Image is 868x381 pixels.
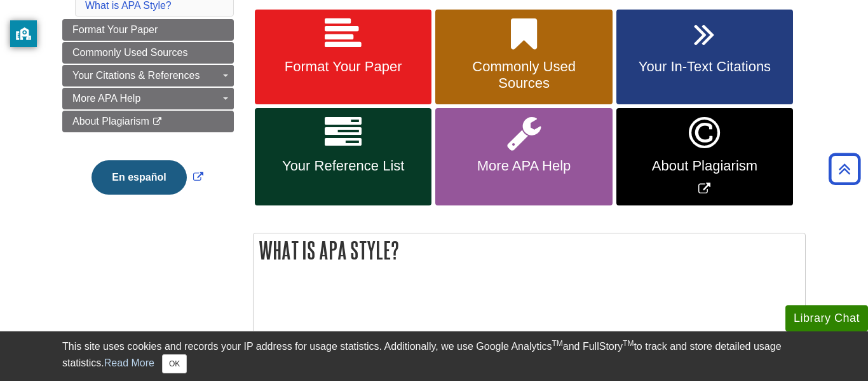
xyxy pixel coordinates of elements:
[616,108,793,205] a: Link opens in new window
[255,108,431,205] a: Your Reference List
[62,339,806,373] div: This site uses cookies and records your IP address for usage statistics. Additionally, we use Goo...
[104,357,154,368] a: Read More
[62,19,234,41] a: Format Your Paper
[435,10,612,105] a: Commonly Used Sources
[623,339,634,348] sup: TM
[445,158,602,174] span: More APA Help
[72,70,200,81] span: Your Citations & References
[72,93,140,104] span: More APA Help
[62,111,234,132] a: About Plagiarism
[10,20,37,47] button: privacy banner
[152,118,163,126] i: This link opens in a new window
[62,42,234,64] a: Commonly Used Sources
[616,10,793,105] a: Your In-Text Citations
[264,158,422,174] span: Your Reference List
[824,160,865,177] a: Back to Top
[254,233,805,267] h2: What is APA Style?
[72,24,158,35] span: Format Your Paper
[62,88,234,109] a: More APA Help
[62,65,234,87] a: Your Citations & References
[445,59,602,92] span: Commonly Used Sources
[88,172,206,183] a: Link opens in new window
[255,10,431,105] a: Format Your Paper
[785,305,868,331] button: Library Chat
[626,158,783,174] span: About Plagiarism
[435,108,612,205] a: More APA Help
[552,339,562,348] sup: TM
[72,47,187,58] span: Commonly Used Sources
[162,354,187,373] button: Close
[72,116,149,127] span: About Plagiarism
[92,160,186,195] button: En español
[264,59,422,75] span: Format Your Paper
[626,59,783,75] span: Your In-Text Citations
